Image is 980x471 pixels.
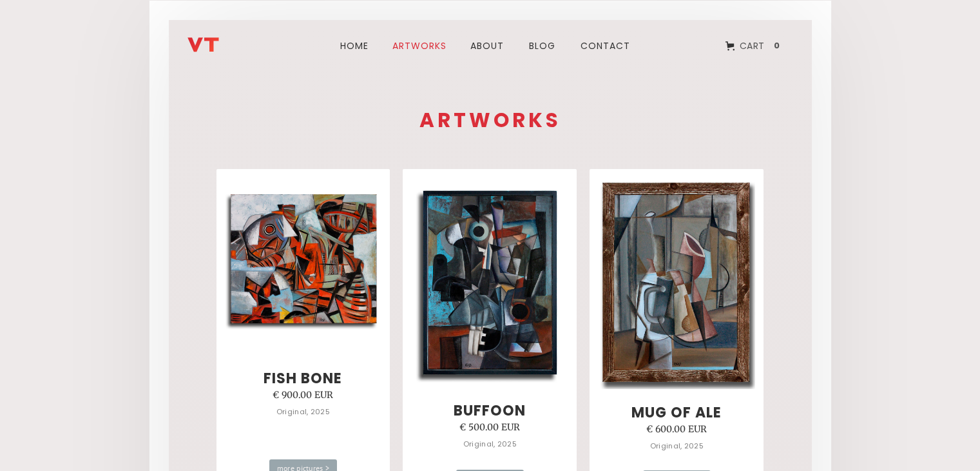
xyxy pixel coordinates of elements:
[631,405,722,421] h3: mug of ale
[650,437,704,454] div: Original, 2025
[187,26,265,52] a: home
[264,371,342,386] h3: fish bone
[210,110,771,130] h1: ARTworks
[463,436,517,452] div: Original, 2025
[463,23,512,69] a: about
[740,37,765,54] div: Cart
[646,421,707,437] div: € 600.00 EUR
[412,179,568,386] img: Painting, 50 w x 70 h cm, Oil on canvas
[573,23,638,69] a: Contact
[716,32,793,60] a: Open cart
[225,190,381,331] img: Painting, 75 w x 85 h cm, Oil on canvas
[459,419,521,436] div: € 500.00 EUR
[599,179,755,389] img: Painting, 50 w x 70 h cm, Oil on canvas
[332,23,376,69] a: Home
[273,386,334,403] div: € 900.00 EUR
[276,403,330,420] div: Original, 2025
[454,403,526,419] h3: buffoon
[770,40,783,52] div: 0
[386,23,453,69] a: ARTWORks
[521,23,563,69] a: blog
[187,37,219,52] img: Vladimir Titov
